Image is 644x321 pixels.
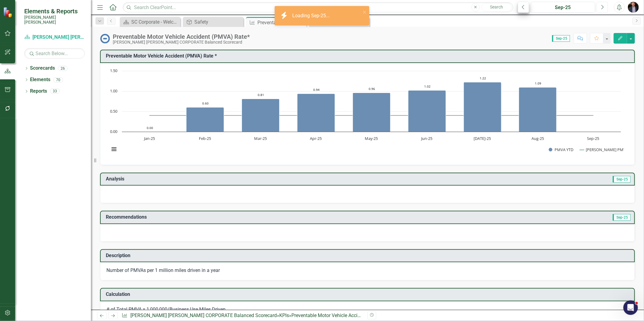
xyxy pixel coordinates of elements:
a: Scorecards [30,65,55,72]
div: 33 [50,89,60,94]
text: Feb-25 [199,136,211,141]
a: [PERSON_NAME] [PERSON_NAME] CORPORATE Balanced Scorecard [24,34,85,41]
text: 0.00 [110,129,117,134]
text: Sep-25 [587,136,599,141]
div: 70 [53,77,63,82]
a: Elements [30,76,50,83]
h3: Description [106,253,631,258]
path: Mar-25, 0.81. PMVA YTD. [242,99,280,132]
text: Aug-25 [532,136,544,141]
span: Number of PMVAs per 1 million miles driven in a year [106,267,220,273]
text: 1.00 [110,88,117,94]
path: May-25, 0.96. PMVA YTD. [353,93,391,132]
input: Search ClearPoint... [123,2,513,13]
text: Apr-25 [310,136,322,141]
div: Loading Sep-25... [292,12,331,19]
div: Preventable Motor Vehicle Accident (PMVA) Rate* [113,33,250,40]
a: Reports [30,88,47,95]
text: Jan-25 [143,136,155,141]
g: MAX PMVA Target, series 2 of 2. Line with 9 data points. [149,114,595,117]
text: 0.81 [258,93,264,97]
button: Sep-25 [531,2,595,13]
iframe: Intercom live chat [623,300,638,315]
span: Sep-25 [613,176,631,183]
path: Jun-25, 1.02. PMVA YTD. [408,90,446,132]
text: Mar-25 [254,136,267,141]
text: 0.00 [147,126,153,130]
h3: Preventable Motor Vehicle Accident (PMVA) Rate ​* [106,53,631,59]
button: Show MAX PMVA Target [580,147,619,152]
a: Safety [184,18,242,26]
text: 1.09 [535,81,541,85]
button: Show PMVA YTD [549,147,573,152]
span: Sep-25 [552,35,570,42]
button: close [363,8,367,15]
text: 0.60 [202,101,209,105]
path: Jul-25, 1.22. PMVA YTD. [464,82,501,132]
text: PMVA YTD [555,147,573,152]
text: 1.02 [424,84,431,88]
text: May-25 [365,136,378,141]
button: View chart menu, Chart [110,145,118,153]
div: Sep-25 [533,4,593,11]
div: Safety [194,18,242,26]
div: SC Corporate - Welcome to ClearPoint [131,18,179,26]
button: Search [481,3,512,12]
div: # of Total PMVA x 1,000,000/Business Use Miles Driven [106,306,629,313]
path: Apr-25, 0.94. PMVA YTD. [297,94,335,132]
path: Aug-25, 1.09. PMVA YTD. [519,87,557,132]
span: Search [490,5,503,9]
img: ClearPoint Strategy [3,7,14,17]
div: Chart. Highcharts interactive chart. [106,68,629,159]
div: [PERSON_NAME] [PERSON_NAME] CORPORATE Balanced Scorecard [113,40,250,45]
div: 26 [58,66,68,71]
text: 0.94 [313,88,320,92]
text: 1.50 [110,68,117,73]
text: 1.22 [480,76,486,80]
h3: Analysis [106,176,369,182]
h3: Calculation [106,292,631,297]
text: [PERSON_NAME] PMVA Target [586,147,641,152]
text: 0.50 [110,108,117,114]
input: Search Below... [24,48,85,59]
svg: Interactive chart [106,68,624,159]
text: [DATE]-25 [474,136,491,141]
a: KPIs [279,313,289,318]
div: Preventable Motor Vehicle Accident (PMVA) Rate* [257,19,305,26]
span: Sep-25 [613,214,631,221]
img: Chris Amodeo [628,2,639,13]
g: PMVA YTD, series 1 of 2. Bar series with 9 bars. [132,71,594,132]
img: No Information [100,34,110,43]
div: Preventable Motor Vehicle Accident (PMVA) Rate* [291,313,397,318]
div: » » [122,312,363,319]
path: Feb-25, 0.6. PMVA YTD. [186,107,224,132]
a: [PERSON_NAME] [PERSON_NAME] CORPORATE Balanced Scorecard [130,313,277,318]
h3: Recommendations [106,214,468,220]
span: Elements & Reports [24,8,85,15]
text: Jun-25 [421,136,432,141]
a: SC Corporate - Welcome to ClearPoint [121,18,179,26]
text: 0.96 [369,87,375,91]
small: [PERSON_NAME] [PERSON_NAME] [24,15,85,25]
